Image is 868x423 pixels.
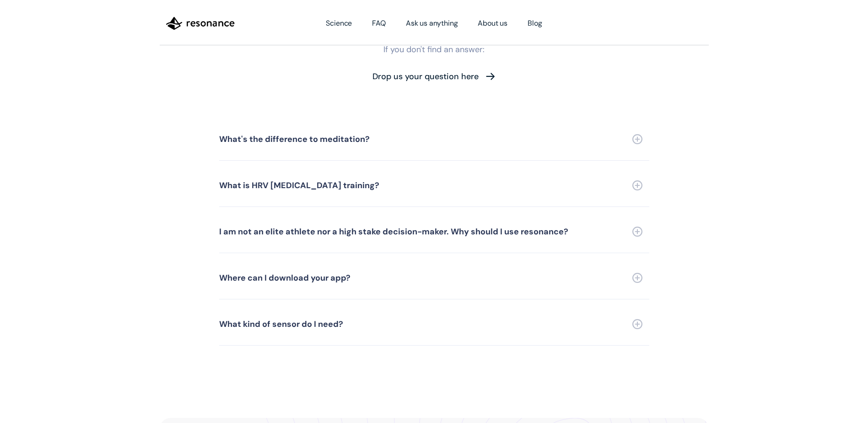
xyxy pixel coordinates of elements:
img: Expand FAQ section [632,319,642,329]
div: What is HRV [MEDICAL_DATA] training? [219,181,379,190]
div: Where can I download your app? [219,274,350,282]
a: Blog [518,11,552,36]
a: Drop us your question here [372,62,496,91]
div: What kind of sensor do I need? [219,320,343,328]
a: What's the difference to meditation? [219,118,649,161]
img: Arrow pointing right [485,70,496,82]
a: About us [468,11,518,36]
img: Expand FAQ section [632,227,642,237]
a: Ask us anything [396,11,468,36]
a: What is HRV [MEDICAL_DATA] training? [219,164,649,207]
a: FAQ [362,11,396,36]
a: What kind of sensor do I need? [219,303,649,346]
img: Expand FAQ section [632,134,642,144]
img: Expand FAQ section [632,180,642,190]
img: Expand FAQ section [632,273,642,283]
a: home [160,9,241,38]
a: I am not an elite athlete nor a high stake decision-maker. Why should I use resonance? [219,211,649,253]
a: Science [316,11,362,36]
div: What's the difference to meditation? [219,135,370,143]
a: Where can I download your app? [219,257,649,299]
div: Drop us your question here [372,72,479,81]
div: I am not an elite athlete nor a high stake decision-maker. Why should I use resonance? [219,228,568,236]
